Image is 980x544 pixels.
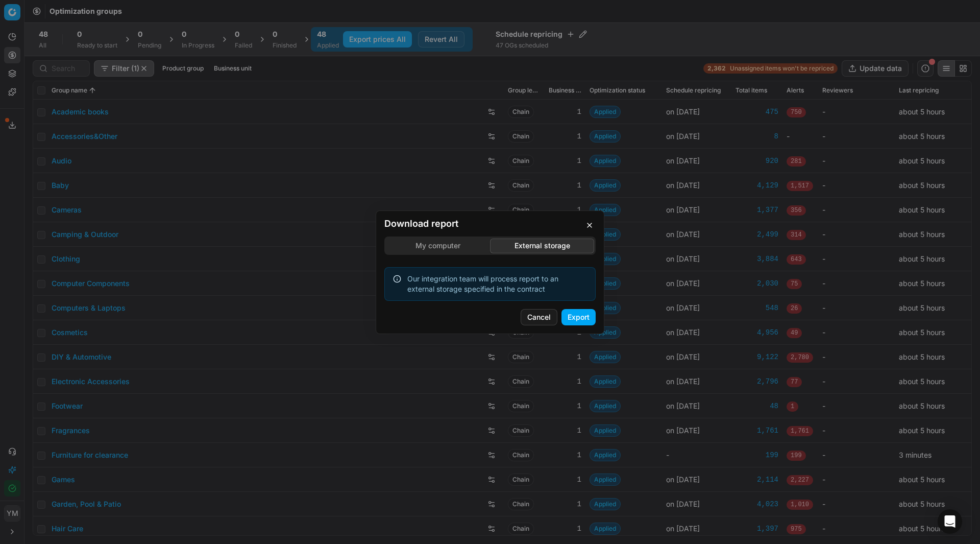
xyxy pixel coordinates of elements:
[407,274,587,294] div: Our integration team will process report to an external storage specified in the contract
[521,309,557,325] button: Cancel
[384,219,596,228] h2: Download report
[490,238,594,253] button: External storage
[561,309,596,325] button: Export
[386,238,490,253] button: My computer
